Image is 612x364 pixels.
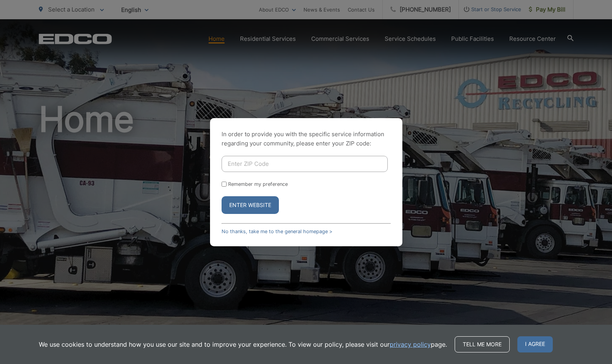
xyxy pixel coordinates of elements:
[222,196,279,214] button: Enter Website
[228,181,288,187] label: Remember my preference
[222,130,391,148] p: In order to provide you with the specific service information regarding your community, please en...
[222,156,388,172] input: Enter ZIP Code
[455,336,510,352] a: Tell me more
[222,229,332,234] a: No thanks, take me to the general homepage >
[517,336,553,352] span: I agree
[390,340,431,349] a: privacy policy
[39,340,447,349] p: We use cookies to understand how you use our site and to improve your experience. To view our pol...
